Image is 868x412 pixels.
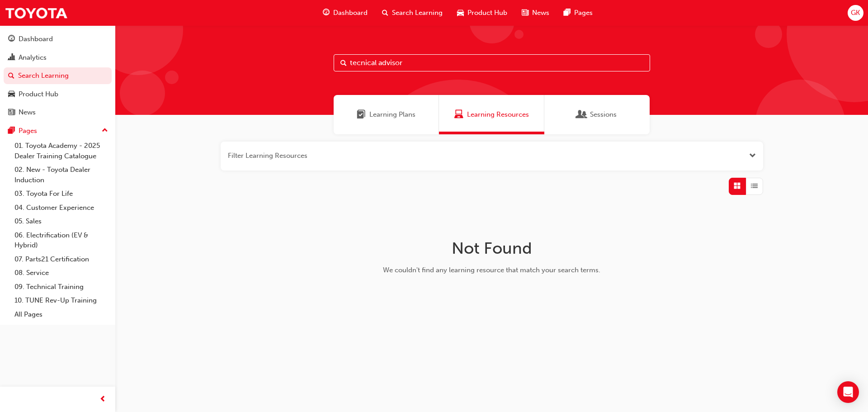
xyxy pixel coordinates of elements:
span: Learning Resources [467,109,529,120]
span: Sessions [590,109,617,120]
div: News [19,107,36,118]
a: 05. Sales [11,214,112,228]
a: 07. Parts21 Certification [11,252,112,266]
div: We couldn't find any learning resource that match your search terms. [349,265,635,275]
span: up-icon [102,125,108,137]
span: List [751,181,758,191]
span: Search [340,58,347,68]
span: guage-icon [323,7,330,19]
span: car-icon [8,90,15,99]
a: Dashboard [4,31,112,47]
h1: Not Found [349,238,635,258]
a: guage-iconDashboard [316,4,375,22]
div: Dashboard [19,34,53,44]
input: Search... [334,54,650,71]
span: car-icon [457,7,464,19]
a: pages-iconPages [557,4,600,22]
a: Product Hub [4,86,112,103]
span: Pages [574,8,593,18]
span: pages-icon [8,127,15,135]
span: Dashboard [333,8,368,18]
span: Learning Resources [454,109,463,120]
a: Analytics [4,49,112,66]
div: Analytics [19,52,47,63]
span: search-icon [8,72,14,80]
button: DashboardAnalyticsSearch LearningProduct HubNews [4,29,112,123]
span: prev-icon [99,394,106,405]
a: news-iconNews [514,4,557,22]
a: 02. New - Toyota Dealer Induction [11,163,112,187]
span: News [532,8,549,18]
a: search-iconSearch Learning [375,4,450,22]
a: car-iconProduct Hub [450,4,514,22]
span: Search Learning [392,8,443,18]
button: Pages [4,123,112,139]
span: search-icon [382,7,388,19]
a: 01. Toyota Academy - 2025 Dealer Training Catalogue [11,139,112,163]
div: Open Intercom Messenger [837,381,859,403]
a: All Pages [11,308,112,322]
span: Learning Plans [357,109,366,120]
span: chart-icon [8,54,15,62]
span: Learning Plans [369,109,415,120]
a: SessionsSessions [544,95,650,134]
a: 09. Technical Training [11,280,112,294]
span: Sessions [577,109,586,120]
div: Pages [19,126,37,136]
span: Grid [734,181,741,191]
a: Learning ResourcesLearning Resources [439,95,544,134]
a: News [4,104,112,121]
button: Open the filter [749,151,756,161]
a: 03. Toyota For Life [11,187,112,201]
span: news-icon [8,109,15,117]
div: Product Hub [19,89,58,99]
a: Search Learning [4,67,112,84]
span: GK [851,8,860,18]
button: GK [848,5,863,21]
a: 04. Customer Experience [11,201,112,215]
img: Trak [5,3,68,23]
span: pages-icon [564,7,571,19]
a: 06. Electrification (EV & Hybrid) [11,228,112,252]
a: 10. TUNE Rev-Up Training [11,294,112,308]
span: guage-icon [8,35,15,43]
a: 08. Service [11,266,112,280]
span: Product Hub [467,8,507,18]
span: news-icon [522,7,528,19]
a: Learning PlansLearning Plans [334,95,439,134]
